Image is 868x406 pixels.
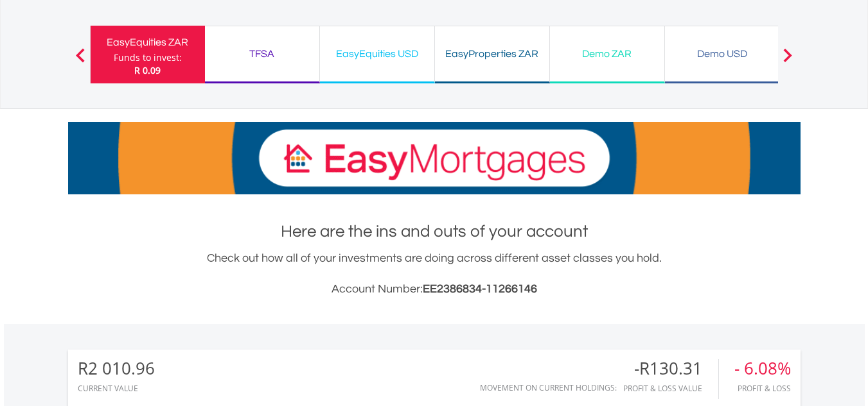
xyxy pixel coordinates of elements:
[623,384,718,393] div: Profit & Loss Value
[134,64,161,76] span: R 0.09
[68,220,801,243] h1: Here are the ins and outs of your account
[98,33,197,51] div: EasyEquities ZAR
[114,51,182,64] div: Funds to invest:
[213,45,312,63] div: TFSA
[775,55,801,67] button: Next
[558,45,657,63] div: Demo ZAR
[67,55,93,67] button: Previous
[734,359,791,378] div: - 6.08%
[734,384,791,393] div: Profit & Loss
[68,280,801,298] h3: Account Number:
[68,250,801,298] div: Check out how all of your investments are doing across different asset classes you hold.
[673,45,772,63] div: Demo USD
[443,45,542,63] div: EasyProperties ZAR
[328,45,427,63] div: EasyEquities USD
[78,359,155,378] div: R2 010.96
[78,384,155,393] div: CURRENT VALUE
[68,122,801,194] img: EasyMortage Promotion Banner
[423,283,537,295] span: EE2386834-11266146
[480,384,617,392] div: Movement on Current Holdings:
[623,359,718,378] div: -R130.31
